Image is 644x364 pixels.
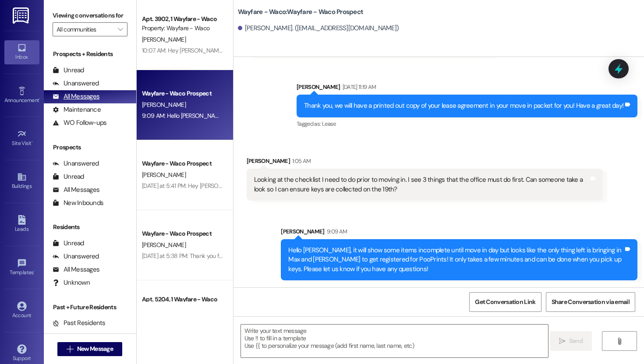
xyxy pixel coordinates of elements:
[325,227,347,236] div: 9:09 AM
[559,338,566,345] i: 
[13,7,31,24] img: ResiDesk Logo
[53,105,101,114] div: Maintenance
[57,22,113,36] input: All communities
[44,223,136,232] div: Residents
[142,252,254,260] div: [DATE] at 5:38 PM: Thank you for the update
[340,82,376,92] div: [DATE] 11:19 AM
[53,198,103,208] div: New Inbounds
[44,49,136,59] div: Prospects + Residents
[247,156,603,169] div: [PERSON_NAME]
[322,120,336,127] span: Lease
[142,229,223,238] div: Wayfare - Waco Prospect
[53,265,99,274] div: All Messages
[34,268,35,274] span: •
[142,159,223,168] div: Wayfare - Waco Prospect
[552,297,630,307] span: Share Conversation via email
[32,139,33,145] span: •
[44,143,136,152] div: Prospects
[475,297,535,307] span: Get Conversation Link
[142,171,186,179] span: [PERSON_NAME]
[4,256,39,279] a: Templates •
[142,101,186,109] span: [PERSON_NAME]
[53,9,127,22] label: Viewing conversations for
[142,35,186,43] span: [PERSON_NAME]
[290,156,311,166] div: 1:05 AM
[297,117,637,130] div: Tagged as:
[569,336,583,346] span: Send
[4,127,39,150] a: Site Visit •
[238,24,399,33] div: [PERSON_NAME]. ([EMAIL_ADDRESS][DOMAIN_NAME])
[53,159,99,168] div: Unanswered
[57,342,122,356] button: New Message
[44,303,136,312] div: Past + Future Residents
[297,82,637,95] div: [PERSON_NAME]
[53,332,112,341] div: Future Residents
[4,40,39,64] a: Inbox
[142,14,223,24] div: Apt. 3902, 1 Wayfare - Waco
[254,175,589,194] div: Looking at the checklist I need to do prior to moving in. I see 3 things that the office must do ...
[288,246,623,274] div: Hello [PERSON_NAME], it will show some items incomplete until move in day but looks like the only...
[53,79,99,88] div: Unanswered
[53,278,90,287] div: Unknown
[67,346,73,353] i: 
[142,241,186,249] span: [PERSON_NAME]
[118,26,123,33] i: 
[53,66,84,75] div: Unread
[304,101,623,110] div: Thank you, we will have a printed out copy of your lease agreement in your move in packet for you...
[616,338,623,345] i: 
[142,89,223,98] div: Wayfare - Waco Prospect
[53,118,106,127] div: WO Follow-ups
[53,172,84,181] div: Unread
[53,239,84,248] div: Unread
[53,92,99,101] div: All Messages
[142,24,223,33] div: Property: Wayfare - Waco
[4,212,39,236] a: Leads
[546,292,635,312] button: Share Conversation via email
[53,318,106,328] div: Past Residents
[53,185,99,194] div: All Messages
[142,295,223,304] div: Apt. 5204, 1 Wayfare - Waco
[53,252,99,261] div: Unanswered
[281,227,637,239] div: [PERSON_NAME]
[550,331,592,351] button: Send
[77,344,113,353] span: New Message
[238,7,364,17] b: Wayfare - Waco: Wayfare - Waco Prospect
[469,292,541,312] button: Get Conversation Link
[4,170,39,193] a: Buildings
[39,96,40,102] span: •
[4,299,39,322] a: Account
